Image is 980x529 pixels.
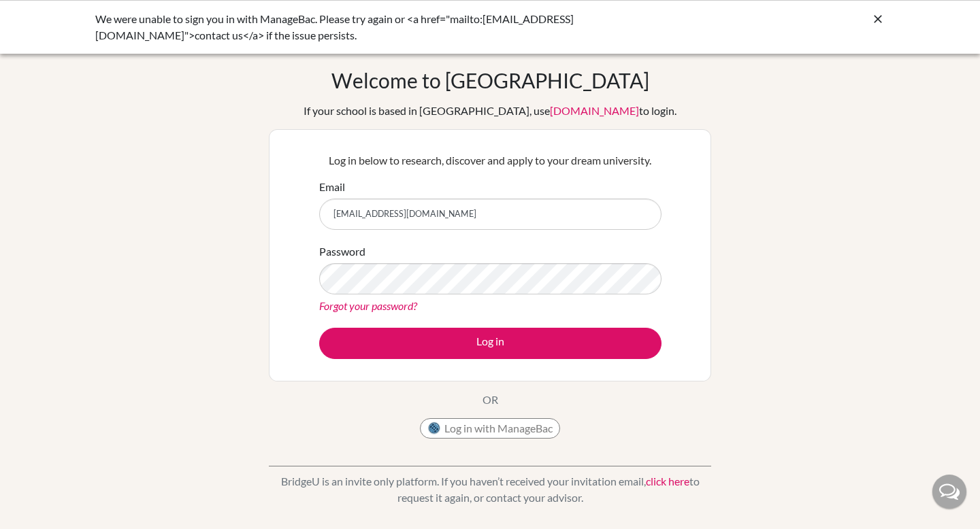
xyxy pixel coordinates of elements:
label: Email [319,179,345,195]
a: click here [646,475,689,488]
span: Help [31,10,59,22]
a: [DOMAIN_NAME] [550,104,639,117]
label: Password [319,243,365,260]
p: Log in below to research, discover and apply to your dream university. [319,152,661,169]
div: We were unable to sign you in with ManageBac. Please try again or <a href="mailto:[EMAIL_ADDRESS]... [95,11,681,44]
button: Log in [319,328,661,359]
h1: Welcome to [GEOGRAPHIC_DATA] [331,68,649,92]
p: OR [483,392,498,408]
a: Forgot your password? [319,299,417,312]
button: Log in with ManageBac [420,418,560,439]
div: If your school is based in [GEOGRAPHIC_DATA], use to login. [304,103,676,119]
p: BridgeU is an invite only platform. If you haven’t received your invitation email, to request it ... [269,473,711,506]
